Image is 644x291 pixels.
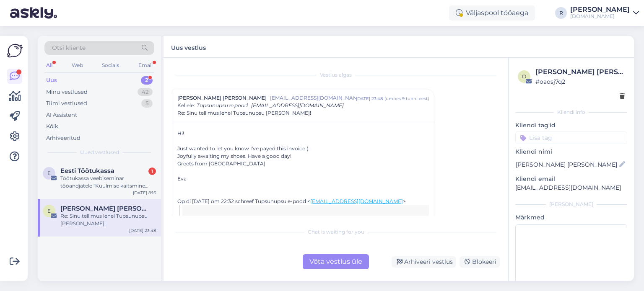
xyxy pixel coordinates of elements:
div: R [555,7,567,19]
div: 5 [141,99,153,108]
div: Kliendi info [515,108,627,116]
div: Väljaspool tööaega [449,5,535,21]
div: Greets from [GEOGRAPHIC_DATA] [177,160,429,167]
div: Uus [46,76,57,85]
div: ( umbes 9 tunni eest ) [384,95,429,102]
div: [DATE] 23:48 [356,95,383,102]
div: All [44,60,54,71]
span: [PERSON_NAME] [PERSON_NAME] [177,94,267,102]
div: Joyfully awaiting my shoes. Have a good day! [177,152,429,160]
span: E [47,208,51,214]
p: [EMAIL_ADDRESS][DOMAIN_NAME] [515,183,627,192]
p: Märkmed [515,213,627,222]
div: Socials [100,60,121,71]
div: # oaosj7q2 [535,77,625,86]
div: Vestlus algas [172,71,500,79]
a: [PERSON_NAME][DOMAIN_NAME] [570,6,639,20]
div: Web [70,60,85,71]
div: [DATE] 23:48 [129,227,156,234]
span: [EMAIL_ADDRESS][DOMAIN_NAME] [251,102,344,108]
div: Võta vestlus üle [303,254,369,269]
div: 2 [141,76,153,85]
div: [DOMAIN_NAME] [570,13,630,20]
label: Uus vestlus [171,41,206,52]
div: AI Assistent [46,111,77,119]
div: Chat is waiting for you [172,228,500,236]
img: Askly Logo [7,43,23,59]
span: Otsi kliente [52,44,86,52]
div: Blokeeri [460,256,500,268]
span: Kellele : [177,102,195,108]
div: Email [137,60,154,71]
span: Eva Maria [60,205,148,212]
div: Re: Sinu tellimus lehel Tupsunupsu [PERSON_NAME]! [60,212,156,227]
div: Op di [DATE] om 22:32 schreef Tupsunupsu e-pood < > [177,198,429,205]
div: 42 [138,88,153,96]
div: Arhiveeri vestlus [392,256,456,268]
a: [EMAIL_ADDRESS][DOMAIN_NAME] [310,198,403,204]
span: Re: Sinu tellimus lehel Tupsunupsu [PERSON_NAME]! [177,109,311,117]
div: Just wanted to let you know I've payed this invoice (: [177,145,429,152]
input: Lisa nimi [516,160,618,169]
p: Kliendi email [515,175,627,183]
div: [DATE] 8:16 [133,190,156,196]
span: Uued vestlused [80,149,119,156]
div: [PERSON_NAME] [515,201,627,208]
div: Minu vestlused [46,88,88,96]
div: [PERSON_NAME] [570,6,630,13]
input: Lisa tag [515,131,627,144]
span: E [47,170,51,176]
span: o [522,73,526,80]
span: [EMAIL_ADDRESS][DOMAIN_NAME] [270,94,356,102]
p: Kliendi tag'id [515,121,627,130]
div: Töötukassa veebiseminar tööandjatele "Kuulmise kaitsmine töökeskkonnas" [60,175,156,190]
span: Tupsunupsu e-pood [197,102,248,108]
div: Eva [177,175,429,183]
p: Kliendi nimi [515,147,627,156]
div: Kõik [46,122,58,131]
div: Tiimi vestlused [46,99,87,108]
span: Eesti Töötukassa [60,167,114,175]
div: Hi! [177,130,429,137]
div: 1 [148,167,156,175]
div: [PERSON_NAME] [PERSON_NAME] [535,67,625,77]
div: Arhiveeritud [46,134,80,142]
